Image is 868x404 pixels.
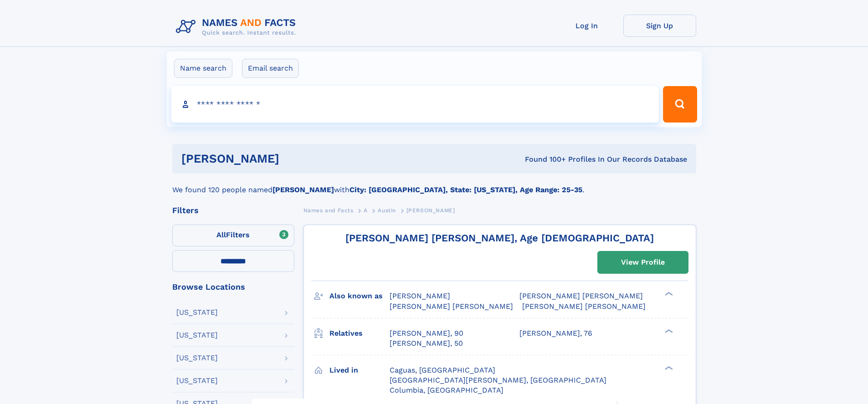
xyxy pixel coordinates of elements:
[176,332,218,339] div: [US_STATE]
[663,328,673,334] div: ❯
[402,154,687,164] div: Found 100+ Profiles In Our Records Database
[303,205,354,216] a: Names and Facts
[663,365,673,371] div: ❯
[519,291,643,300] span: [PERSON_NAME] [PERSON_NAME]
[390,328,463,338] a: [PERSON_NAME], 90
[172,15,303,39] img: Logo Names and Facts
[181,153,402,164] h1: [PERSON_NAME]
[172,174,696,195] div: We found 120 people named with .
[390,376,606,384] span: [GEOGRAPHIC_DATA][PERSON_NAME], [GEOGRAPHIC_DATA]
[663,291,673,297] div: ❯
[176,354,218,362] div: [US_STATE]
[378,207,396,214] span: Austin
[216,230,226,239] span: All
[621,252,665,273] div: View Profile
[522,302,646,311] span: [PERSON_NAME] [PERSON_NAME]
[364,205,368,216] a: A
[172,206,294,215] div: Filters
[364,207,368,214] span: A
[329,326,390,341] h3: Relatives
[550,15,623,37] a: Log In
[663,86,697,123] button: Search Button
[349,185,582,194] b: City: [GEOGRAPHIC_DATA], State: [US_STATE], Age Range: 25-35
[345,232,654,244] a: [PERSON_NAME] [PERSON_NAME], Age [DEMOGRAPHIC_DATA]
[174,59,232,78] label: Name search
[172,225,294,246] label: Filters
[378,205,396,216] a: Austin
[272,185,334,194] b: [PERSON_NAME]
[623,15,696,37] a: Sign Up
[329,288,390,304] h3: Also known as
[598,251,688,273] a: View Profile
[242,59,299,78] label: Email search
[390,291,450,300] span: [PERSON_NAME]
[171,86,659,123] input: search input
[172,283,294,291] div: Browse Locations
[390,302,513,311] span: [PERSON_NAME] [PERSON_NAME]
[406,207,455,214] span: [PERSON_NAME]
[176,309,218,316] div: [US_STATE]
[519,328,592,338] a: [PERSON_NAME], 76
[176,377,218,384] div: [US_STATE]
[390,338,463,348] a: [PERSON_NAME], 50
[390,386,503,394] span: Columbia, [GEOGRAPHIC_DATA]
[390,366,495,374] span: Caguas, [GEOGRAPHIC_DATA]
[329,363,390,378] h3: Lived in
